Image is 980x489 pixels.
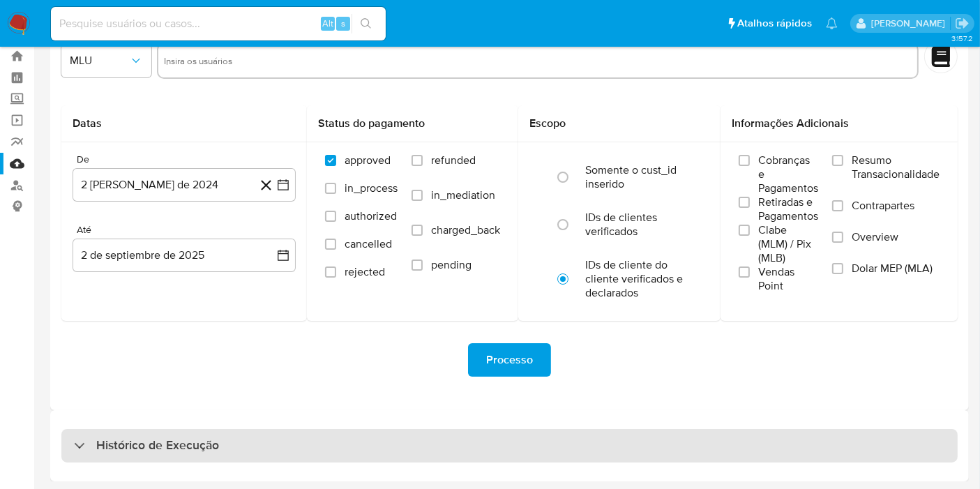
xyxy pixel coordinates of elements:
[826,17,838,29] a: Notificações
[352,14,380,33] button: search-icon
[341,17,345,30] span: s
[871,17,950,30] p: lucas.barboza@mercadolivre.com
[737,16,812,31] span: Atalhos rápidos
[951,33,973,44] span: 3.157.2
[955,16,970,31] a: Sair
[322,17,333,30] span: Alt
[51,15,386,33] input: Pesquise usuários ou casos...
